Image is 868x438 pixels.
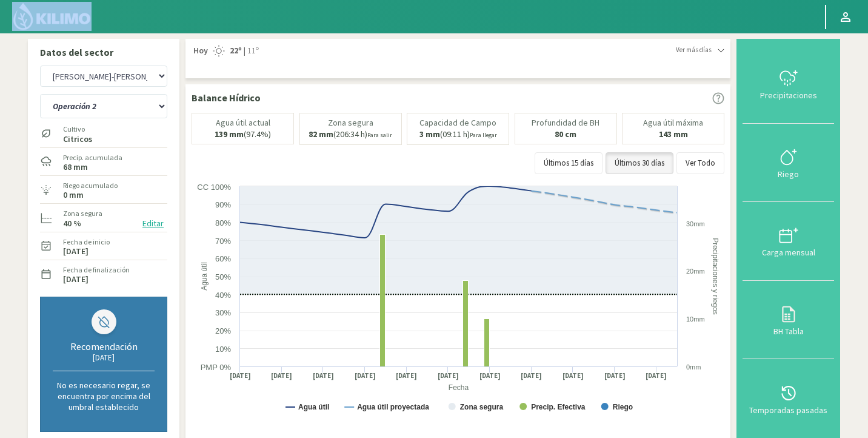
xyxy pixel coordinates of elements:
button: BH Tabla [743,281,834,360]
text: [DATE] [604,371,626,380]
label: [DATE] [63,248,88,255]
button: Precipitaciones [743,45,834,124]
text: 50% [215,272,231,281]
div: Recomendación [53,340,155,352]
p: Profundidad de BH [532,118,599,127]
button: Riego [743,124,834,203]
text: [DATE] [438,371,459,380]
label: 40 % [63,220,81,227]
text: 70% [215,237,231,246]
text: 20% [215,326,231,335]
span: Ver más días [676,45,712,55]
div: Precipitaciones [746,91,830,99]
button: Carga mensual [743,202,834,281]
label: Cultivo [63,124,92,135]
text: [DATE] [563,371,584,380]
label: Riego acumulado [63,180,118,191]
text: 10mm [686,315,705,323]
text: PMP 0% [201,363,232,372]
b: 139 mm [215,129,244,140]
img: Kilimo [12,2,92,31]
p: Agua útil actual [216,118,270,127]
button: Ver Todo [676,152,724,174]
text: Agua útil [200,262,209,291]
label: 0 mm [63,191,84,199]
p: Balance Hídrico [192,90,261,105]
text: Zona segura [460,403,504,411]
small: Para salir [367,131,392,139]
text: Precip. Efectiva [531,403,586,411]
label: Precip. acumulada [63,152,122,163]
div: Temporadas pasadas [746,406,830,414]
text: 80% [215,218,231,227]
p: No es necesario regar, se encuentra por encima del umbral establecido [53,380,155,413]
p: Agua útil máxima [643,118,703,127]
text: 60% [215,254,231,263]
p: Capacidad de Campo [419,118,496,127]
div: Carga mensual [746,248,830,257]
text: 20mm [686,268,705,275]
text: [DATE] [271,371,292,380]
text: Fecha [449,383,469,392]
text: [DATE] [646,371,667,380]
label: [DATE] [63,275,88,283]
label: Fecha de inicio [63,237,110,248]
label: 68 mm [63,163,88,171]
button: Últimos 15 días [535,152,603,174]
div: [DATE] [53,352,155,363]
text: [DATE] [355,371,376,380]
p: Datos del sector [40,45,167,59]
text: 10% [215,345,231,354]
p: (206:34 h) [309,130,392,140]
text: [DATE] [313,371,334,380]
text: 0mm [686,363,701,371]
div: Riego [746,170,830,178]
text: Precipitaciones y riegos [711,238,719,315]
span: Hoy [192,45,208,57]
button: Editar [139,217,167,231]
b: 82 mm [309,129,333,140]
label: Citricos [63,135,92,143]
label: Fecha de finalización [63,264,130,275]
small: Para llegar [470,131,497,139]
text: 30mm [686,220,705,227]
button: Últimos 30 días [606,152,673,174]
text: Riego [613,403,633,411]
text: [DATE] [230,371,251,380]
text: 40% [215,291,231,300]
text: Agua útil proyectada [357,403,429,411]
label: Zona segura [63,208,102,219]
button: Temporadas pasadas [743,359,834,438]
p: Zona segura [328,118,373,127]
div: BH Tabla [746,327,830,335]
text: [DATE] [521,371,542,380]
p: (09:11 h) [419,130,497,140]
span: 11º [245,45,259,57]
b: 3 mm [419,129,440,140]
b: 80 cm [555,129,576,140]
p: (97.4%) [215,130,271,139]
text: CC 100% [197,183,231,192]
text: [DATE] [479,371,501,380]
text: [DATE] [396,371,417,380]
span: | [244,45,245,57]
text: 30% [215,308,231,317]
text: Agua útil [298,403,329,411]
strong: 22º [230,45,242,56]
text: 90% [215,200,231,209]
b: 143 mm [659,129,688,140]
